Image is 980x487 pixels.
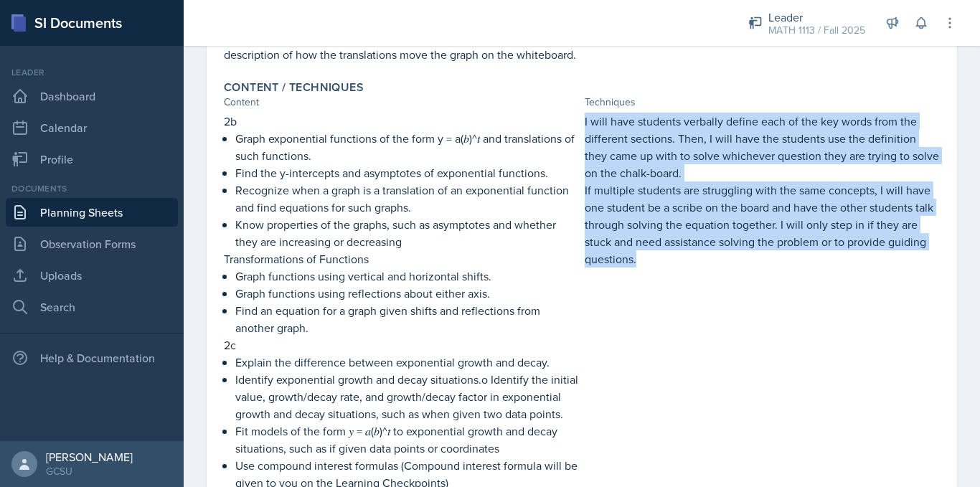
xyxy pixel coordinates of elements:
p: Find an equation for a graph given shifts and reflections from another graph. [235,302,579,336]
p: Identify exponential growth and decay situations.o Identify the initial value, growth/decay rate,... [235,371,579,422]
p: Graph functions using vertical and horizontal shifts. [235,268,579,285]
a: Observation Forms [6,230,178,258]
p: Fit models of the form 𝑦 = 𝑎(𝑏)^𝑡 to exponential growth and decay situations, such as if given da... [235,422,579,457]
div: Help & Documentation [6,344,178,372]
p: Know properties of the graphs, such as asymptotes and whether they are increasing or decreasing [235,216,579,250]
div: Documents [6,182,178,195]
p: Graph functions using reflections about either axis. [235,285,579,302]
p: 2c [224,336,579,354]
div: MATH 1113 / Fall 2025 [768,23,865,38]
p: Graph exponential functions of the form y = a(𝑏)^𝑡 and translations of such functions. [235,130,579,164]
p: I will have students come up with the equation of a translation of the square root of x. I will t... [224,29,940,63]
p: Recognize when a graph is a translation of an exponential function and find equations for such gr... [235,181,579,216]
p: Explain the difference between exponential growth and decay. [235,354,579,371]
div: GCSU [46,464,133,478]
a: Planning Sheets [6,198,178,227]
p: Find the y-intercepts and asymptotes of exponential functions. [235,164,579,181]
a: Calendar [6,113,178,142]
div: Techniques [585,95,940,110]
div: Leader [6,66,178,79]
a: Search [6,293,178,321]
label: Content / Techniques [224,80,364,95]
div: [PERSON_NAME] [46,450,133,464]
p: 2b [224,113,579,130]
div: Content [224,95,579,110]
a: Dashboard [6,82,178,110]
p: Transformations of Functions [224,250,579,268]
p: I will have students verbally define each of the key words from the different sections. Then, I w... [585,113,940,181]
a: Uploads [6,261,178,290]
a: Profile [6,145,178,174]
div: Leader [768,9,865,26]
p: If multiple students are struggling with the same concepts, I will have one student be a scribe o... [585,181,940,268]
